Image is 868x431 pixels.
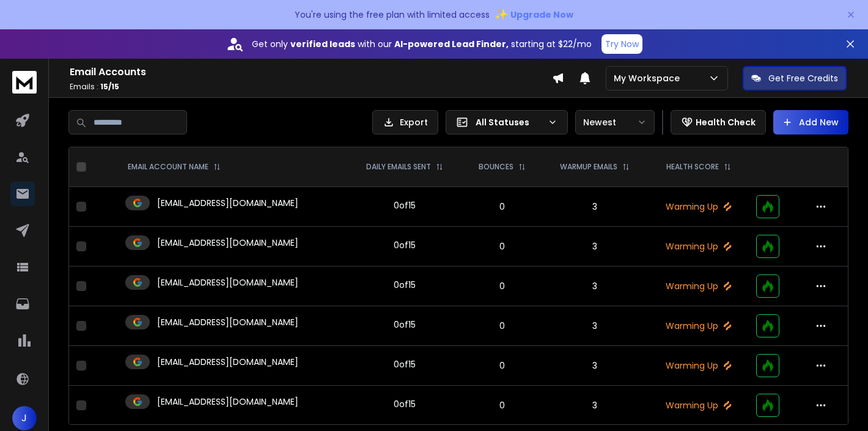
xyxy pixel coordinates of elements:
div: 0 of 15 [394,319,416,331]
td: 3 [542,306,648,346]
div: 0 of 15 [394,279,416,291]
div: 0 of 15 [394,239,416,251]
p: BOUNCES [479,162,513,172]
td: 3 [542,267,648,306]
p: DAILY EMAILS SENT [366,162,431,172]
button: Health Check [671,110,766,134]
p: [EMAIL_ADDRESS][DOMAIN_NAME] [157,356,298,368]
p: Warming Up [655,399,741,411]
p: 0 [470,240,535,252]
p: 0 [470,280,535,292]
p: [EMAIL_ADDRESS][DOMAIN_NAME] [157,396,298,408]
p: Warming Up [655,320,741,332]
button: Get Free Credits [743,66,847,90]
img: logo [12,71,37,94]
span: 15 / 15 [100,81,119,92]
td: 3 [542,346,648,386]
p: Warming Up [655,240,741,252]
div: 0 of 15 [394,398,416,410]
p: Emails : [70,82,552,92]
button: J [12,406,37,430]
p: Warming Up [655,359,741,372]
p: All Statuses [476,116,543,128]
p: Health Check [696,116,756,128]
p: 0 [470,359,535,372]
button: Try Now [601,34,642,54]
p: Warming Up [655,201,741,213]
span: Upgrade Now [510,9,573,21]
p: HEALTH SCORE [666,162,719,172]
p: Get Free Credits [768,72,838,84]
button: ✨Upgrade Now [495,2,573,27]
td: 3 [542,227,648,267]
p: 0 [470,399,535,411]
span: ✨ [495,6,508,23]
td: 3 [542,187,648,227]
div: EMAIL ACCOUNT NAME [128,162,221,172]
p: WARMUP EMAILS [560,162,617,172]
p: Warming Up [655,280,741,292]
td: 3 [542,386,648,425]
strong: AI-powered Lead Finder, [394,38,509,50]
p: You're using the free plan with limited access [295,9,490,21]
p: [EMAIL_ADDRESS][DOMAIN_NAME] [157,316,298,328]
div: 0 of 15 [394,199,416,212]
p: [EMAIL_ADDRESS][DOMAIN_NAME] [157,197,298,209]
p: [EMAIL_ADDRESS][DOMAIN_NAME] [157,276,298,289]
p: [EMAIL_ADDRESS][DOMAIN_NAME] [157,237,298,249]
div: 0 of 15 [394,358,416,370]
p: 0 [470,320,535,332]
strong: verified leads [290,38,355,50]
h1: Email Accounts [70,65,552,79]
button: Newest [575,110,655,134]
p: My Workspace [614,72,685,84]
p: Get only with our starting at $22/mo [252,38,592,50]
p: Try Now [605,38,639,50]
p: 0 [470,201,535,213]
button: Export [372,110,438,134]
button: Add New [773,110,848,134]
